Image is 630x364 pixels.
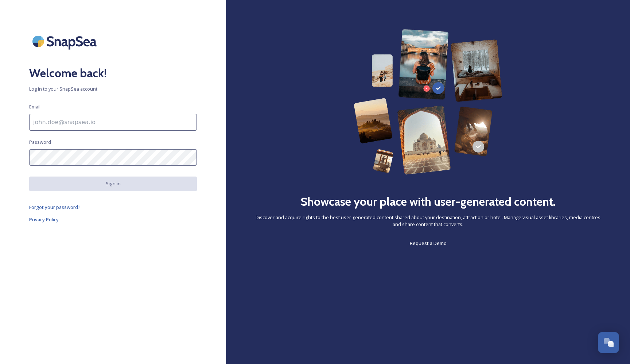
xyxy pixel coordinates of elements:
[29,203,197,211] a: Forgot your password?
[300,193,556,210] h2: Showcase your place with user-generated content.
[598,332,619,353] button: Open Chat
[29,215,197,224] a: Privacy Policy
[29,216,59,223] span: Privacy Policy
[29,64,197,82] h2: Welcome back!
[29,86,197,92] span: Log in to your SnapSea account
[29,177,197,191] button: Sign in
[255,214,601,228] span: Discover and acquire rights to the best user-generated content shared about your destination, att...
[29,139,51,146] span: Password
[29,204,81,210] span: Forgot your password?
[354,29,502,175] img: 63b42ca75bacad526042e722_Group%20154-p-800.png
[29,29,102,54] img: SnapSea Logo
[410,239,447,248] a: Request a Demo
[410,240,447,246] span: Request a Demo
[29,103,40,110] span: Email
[29,114,197,131] input: john.doe@snapsea.io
